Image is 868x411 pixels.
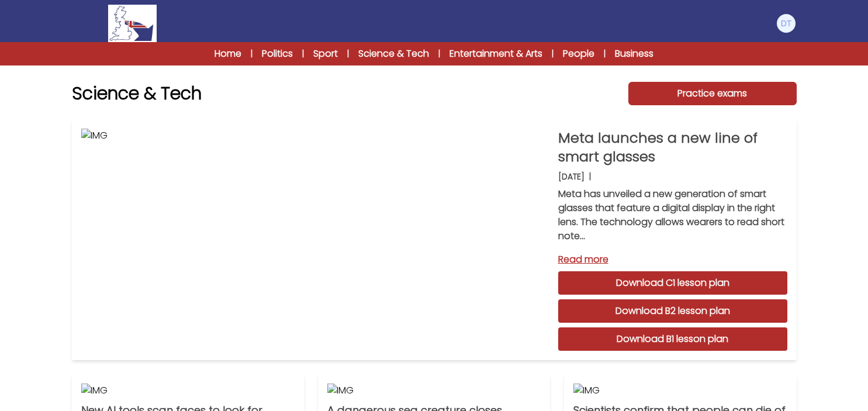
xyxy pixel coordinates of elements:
p: [DATE] [558,171,585,182]
p: Meta has unveiled a new generation of smart glasses that feature a digital display in the right l... [558,187,787,243]
img: IMG [327,384,541,398]
span: | [251,48,253,60]
img: Logo [108,5,156,42]
span: | [438,48,440,60]
span: | [347,48,349,60]
img: IMG [81,384,295,398]
a: Sport [313,47,338,61]
a: Entertainment & Arts [449,47,542,61]
a: Business [615,47,653,61]
a: Download B2 lesson plan [558,299,787,323]
img: Diana Tocutiu [777,14,796,33]
img: IMG [573,384,787,398]
b: | [589,171,591,182]
a: Practice exams [628,82,797,105]
a: Read more [558,253,787,267]
a: Logo [72,5,193,42]
a: Download C1 lesson plan [558,271,787,295]
a: People [563,47,594,61]
img: IMG [81,129,549,351]
span: | [552,48,554,60]
h1: Science & Tech [72,83,202,104]
a: Home [215,47,241,61]
a: Politics [262,47,293,61]
p: Meta launches a new line of smart glasses [558,129,787,166]
a: Download B1 lesson plan [558,327,787,351]
a: Science & Tech [358,47,429,61]
span: | [302,48,304,60]
span: | [604,48,606,60]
